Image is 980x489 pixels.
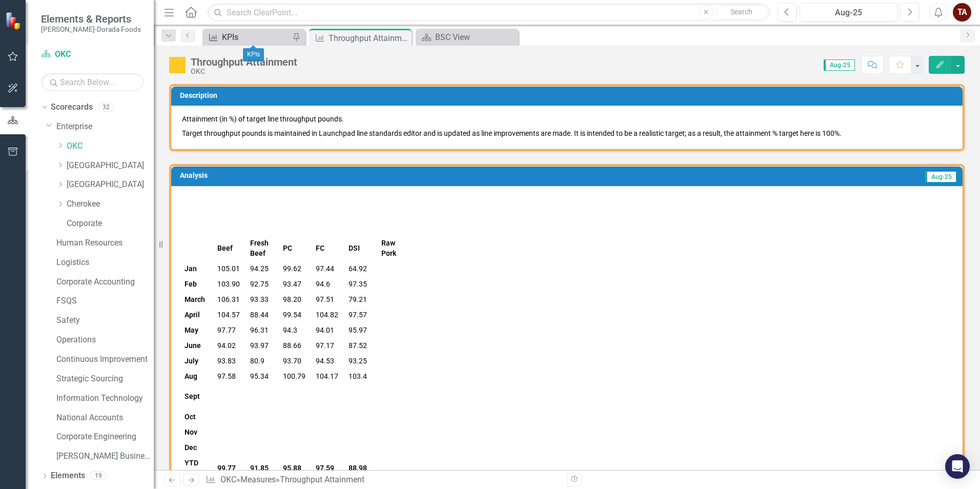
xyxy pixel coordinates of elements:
div: Throughput Attainment [280,475,364,484]
strong: Dec [185,443,197,452]
a: OKC [220,475,236,484]
strong: YTD Actual [185,459,206,477]
a: Human Resources [56,237,154,249]
strong: 95.88 [283,464,301,472]
a: National Accounts [56,412,154,424]
td: 99.54 [280,307,313,322]
td: 97.44 [313,261,346,276]
a: FSQS [56,295,154,307]
td: 97.51 [313,292,346,307]
td: 94.25 [248,261,280,276]
strong: June [185,341,201,350]
td: 95.34 [248,369,280,384]
div: Open Intercom Messenger [945,454,970,479]
strong: DSI [349,244,360,252]
strong: Feb [185,280,197,288]
td: 97.58 [215,369,248,384]
strong: Oct [185,413,196,421]
button: TA [953,3,971,22]
button: Aug-25 [800,3,897,22]
td: 96.31 [248,322,280,338]
td: 94.02 [215,338,248,353]
a: OKC [67,140,154,152]
span: Search [730,8,752,16]
td: 97.17 [313,338,346,353]
strong: March [185,295,205,303]
td: 98.20 [280,292,313,307]
div: » » [206,474,559,486]
strong: 88.98 [349,464,367,472]
a: Corporate Accounting [56,276,154,288]
a: Elements [51,470,85,482]
td: 88.66 [280,338,313,353]
a: Corporate [67,218,154,230]
td: 93.97 [248,338,280,353]
a: [PERSON_NAME] Business Unit [56,451,154,462]
a: Corporate Engineering [56,431,154,443]
strong: Sept [185,392,200,400]
td: 92.75 [248,276,280,292]
h3: Analysis [180,172,539,179]
strong: Jan [185,264,197,273]
strong: Aug [185,372,197,380]
a: Enterprise [56,121,154,133]
small: [PERSON_NAME]-Dorada Foods [41,25,141,33]
td: 94.3 [280,322,313,338]
button: Search [716,5,767,19]
td: 103.4 [346,369,379,384]
span: Aug-25 [925,171,956,182]
strong: Nov [185,428,197,436]
a: Measures [240,475,276,484]
td: 105.01 [215,261,248,276]
a: Scorecards [51,101,93,113]
a: KPIs [205,31,290,44]
td: 99.62 [280,261,313,276]
td: 104.82 [313,307,346,322]
td: 64.92 [346,261,379,276]
input: Search Below... [41,73,144,91]
td: 104.17 [313,369,346,384]
td: 95.97 [346,322,379,338]
a: Safety [56,315,154,327]
div: Aug-25 [803,7,894,19]
a: OKC [41,49,144,60]
td: 104.57 [215,307,248,322]
strong: 91.85 [250,464,269,472]
a: Information Technology [56,393,154,404]
div: OKC [191,68,297,75]
td: 93.33 [248,292,280,307]
td: 93.25 [346,353,379,369]
strong: 97.59 [316,464,334,472]
td: 106.31 [215,292,248,307]
div: Throughput Attainment [329,32,409,45]
h3: Description [180,92,957,99]
td: 93.83 [215,353,248,369]
a: Operations [56,334,154,346]
p: Target throughput pounds is maintained in Launchpad line standards editor and is updated as line ... [182,126,952,138]
span: Aug-25 [824,59,855,71]
div: 32 [98,103,114,112]
td: 97.57 [346,307,379,322]
p: Attainment (in %) of target line throughput pounds. [182,114,952,126]
div: BSC View [435,31,516,44]
a: Continuous Improvement [56,354,154,365]
strong: PC [283,244,292,252]
td: 87.52 [346,338,379,353]
a: Strategic Sourcing [56,373,154,385]
div: KPIs [222,31,290,44]
div: KPIs [243,48,264,62]
a: Cherokee [67,198,154,210]
img: Caution [169,57,186,73]
td: 94.53 [313,353,346,369]
strong: Raw Pork [381,239,396,257]
a: [GEOGRAPHIC_DATA] [67,160,154,172]
strong: April [185,311,200,319]
a: [GEOGRAPHIC_DATA] [67,179,154,191]
strong: 99.77 [217,464,236,472]
td: 97.77 [215,322,248,338]
strong: Fresh Beef [250,239,269,257]
a: Logistics [56,257,154,269]
td: 94.01 [313,322,346,338]
td: 97.35 [346,276,379,292]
